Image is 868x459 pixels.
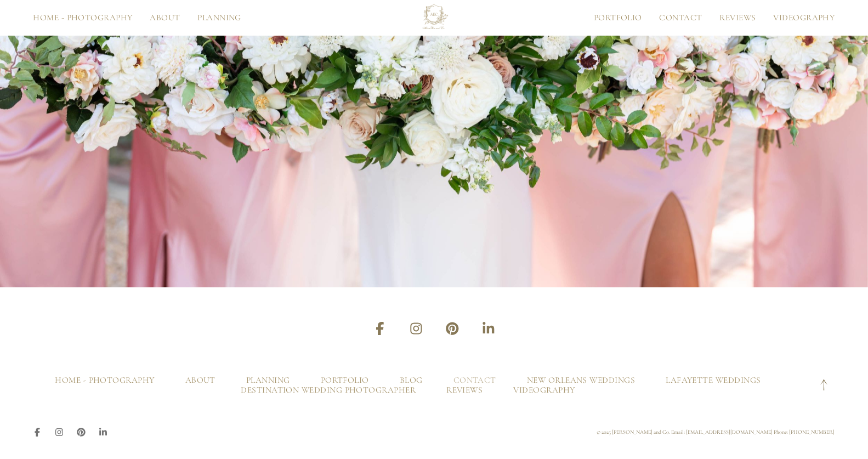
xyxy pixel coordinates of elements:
a: Planning [189,14,249,22]
a: Portfolio [585,14,651,22]
a: Portfolio [321,375,369,386]
a: About [141,14,189,22]
a: Lafayette Weddings [666,375,761,386]
a: Destination Wedding Photographer [241,386,416,396]
img: AlesiaKim and Co. [419,3,449,33]
a: Reviews [446,386,483,396]
a: Home - Photography [55,375,154,386]
a: Home - Photography [24,14,141,22]
a: Contact [651,14,711,22]
a: Contact [453,375,496,386]
a: Reviews [711,14,765,22]
a: Blog [400,375,423,386]
a: About [185,375,215,386]
a: Videography [765,14,844,22]
a: Videography [514,386,575,396]
a: Planning [246,375,290,386]
p: © 2025 [PERSON_NAME] and Co. Email: [EMAIL_ADDRESS][DOMAIN_NAME] Phone: [PHONE_NUMBER] [597,427,835,437]
a: New Orleans Weddings [527,375,635,386]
